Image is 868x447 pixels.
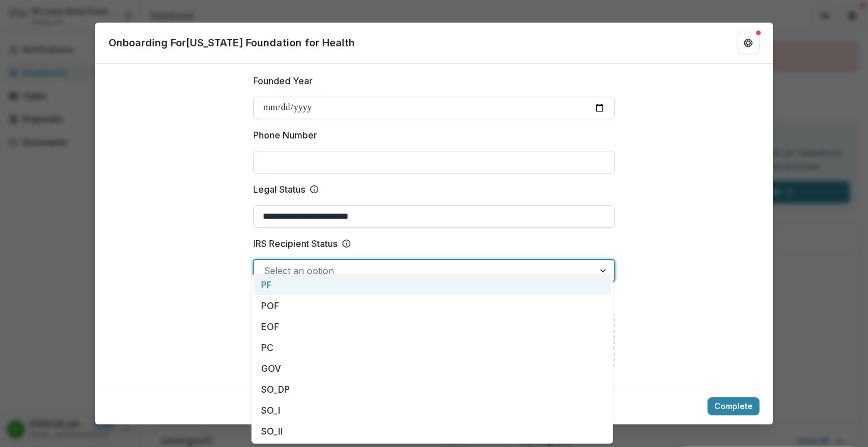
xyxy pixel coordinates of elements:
p: Founded Year [253,74,313,88]
div: PC [254,337,611,358]
div: SO_I [254,400,611,420]
div: PF [254,274,611,295]
div: EOF [254,316,611,337]
p: Onboarding For [US_STATE] Foundation for Health [108,35,355,50]
button: Get Help [737,32,759,54]
button: Complete [708,397,759,415]
div: GOV [254,358,611,379]
div: Select options list [251,274,613,444]
div: POF [254,295,611,316]
p: Phone Number [253,128,317,142]
div: SO_II [254,420,611,441]
p: IRS Recipient Status [253,237,337,250]
div: SO_DP [254,379,611,400]
p: Legal Status [253,183,305,196]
